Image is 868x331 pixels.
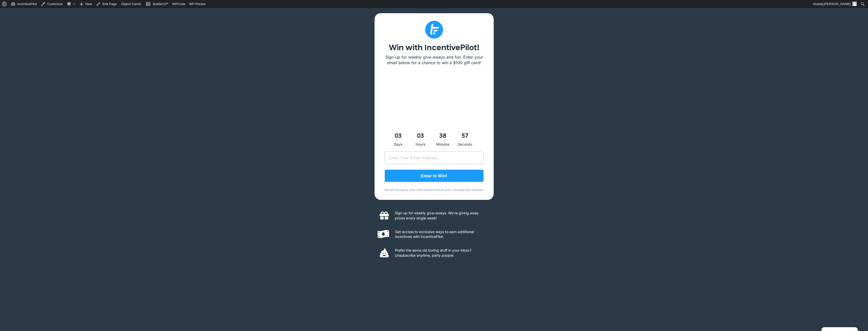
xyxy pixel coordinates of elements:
p: Prefer the same old boring stuff in your inbox? Unsubscribe anytime, party pooper. [395,248,489,258]
span: [PERSON_NAME] [824,2,851,6]
span: • [167,1,168,6]
p: Sign up for weekly give-aways. We’re giving away prizes every single week! [395,211,489,220]
div: Minutes [433,141,453,148]
span: 03 [410,131,431,141]
img: Subtract (1) [425,21,443,39]
input: Enter Your Email Address [385,151,484,164]
h1: Win with IncentivePilot! [385,44,484,52]
div: Days [388,141,408,148]
div: Hours [410,141,431,148]
p: We will not share your information with anyone. Unsubscribe anytime. [382,188,486,192]
span: 03 [388,131,408,141]
span: 57 [455,131,475,141]
p: Get access to exclusive ways to earn additional incentives with IncentivePilot. [395,229,489,239]
input: Enter to Win! [385,170,484,182]
div: Seconds [455,141,475,148]
p: Sign-up for weekly give-aways and fun. Enter your email below for a chance to win a $100 gift card! [385,54,484,66]
span: 38 [433,131,453,141]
